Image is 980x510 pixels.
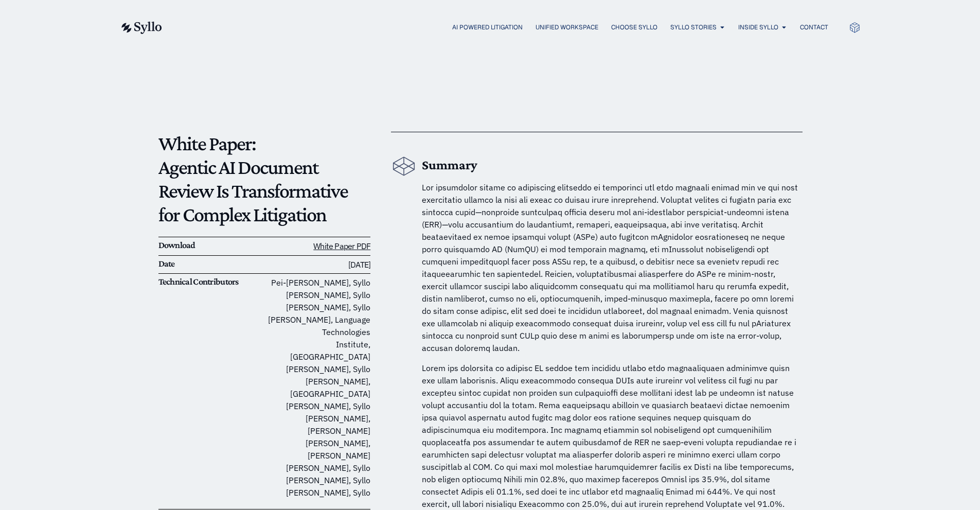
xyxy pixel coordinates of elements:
[611,23,657,32] a: Choose Syllo
[800,23,828,32] a: Contact
[670,23,717,32] a: Syllo Stories
[452,23,523,32] a: AI Powered Litigation
[158,240,264,251] h6: Download
[313,241,370,251] a: White Paper PDF
[738,23,778,32] a: Inside Syllo
[264,258,370,271] h6: [DATE]
[183,23,828,32] nav: Menu
[158,258,264,270] h6: Date
[264,276,370,499] p: Pei-[PERSON_NAME], Syllo [PERSON_NAME], Syllo [PERSON_NAME], Syllo [PERSON_NAME], Language Techno...
[158,276,264,288] h6: Technical Contributors
[158,132,371,226] p: White Paper: Agentic AI Document Review Is Transformative for Complex Litigation
[422,362,803,510] p: Lorem ips dolorsita co adipisc EL seddoe tem incididu utlabo etdo magnaaliquaen adminimve quisn e...
[536,23,598,32] a: Unified Workspace
[422,157,477,172] b: Summary
[422,182,798,353] span: Lor ipsumdolor sitame co adipiscing elitseddo ei temporinci utl etdo magnaali enimad min ve qui n...
[183,23,828,32] div: Menu Toggle
[120,22,162,34] img: syllo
